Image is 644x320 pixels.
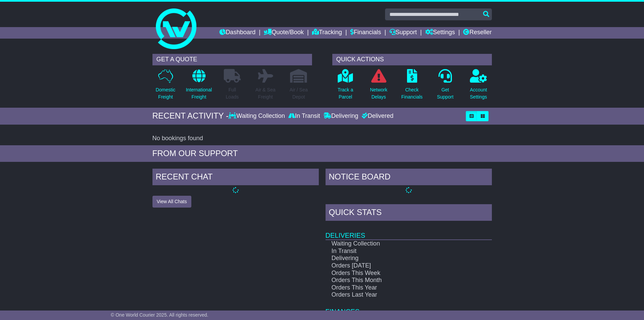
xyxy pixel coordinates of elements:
[224,86,241,101] p: Full Loads
[332,54,492,65] div: QUICK ACTIONS
[326,222,492,240] td: Deliveries
[322,112,360,120] div: Delivering
[152,135,492,142] div: No bookings found
[111,312,209,318] span: © One World Courier 2025. All rights reserved.
[369,69,387,104] a: NetworkDelays
[437,86,453,101] p: Get Support
[326,240,468,248] td: Waiting Collection
[326,277,468,284] td: Orders This Month
[312,27,342,39] a: Tracking
[290,86,308,101] p: Air / Sea Depot
[152,54,312,65] div: GET A QUOTE
[326,204,492,222] div: Quick Stats
[326,262,468,270] td: Orders [DATE]
[326,291,468,299] td: Orders Last Year
[219,27,256,39] a: Dashboard
[326,270,468,277] td: Orders This Week
[370,86,387,101] p: Network Delays
[186,69,212,104] a: InternationalFreight
[401,86,423,101] p: Check Financials
[470,86,487,101] p: Account Settings
[152,196,191,208] button: View All Chats
[338,86,353,101] p: Track a Parcel
[256,86,276,101] p: Air & Sea Freight
[326,169,492,187] div: NOTICE BOARD
[156,86,175,101] p: Domestic Freight
[463,27,492,39] a: Reseller
[229,112,286,120] div: Waiting Collection
[389,27,417,39] a: Support
[401,69,423,104] a: CheckFinancials
[350,27,381,39] a: Financials
[470,69,487,104] a: AccountSettings
[326,248,468,255] td: In Transit
[425,27,455,39] a: Settings
[155,69,175,104] a: DomesticFreight
[326,255,468,262] td: Delivering
[326,299,492,316] td: Finances
[436,69,454,104] a: GetSupport
[326,284,468,292] td: Orders This Year
[337,69,354,104] a: Track aParcel
[264,27,304,39] a: Quote/Book
[360,112,393,120] div: Delivered
[152,169,319,187] div: RECENT CHAT
[152,149,492,158] div: FROM OUR SUPPORT
[152,111,229,121] div: RECENT ACTIVITY -
[186,86,212,101] p: International Freight
[287,112,322,120] div: In Transit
